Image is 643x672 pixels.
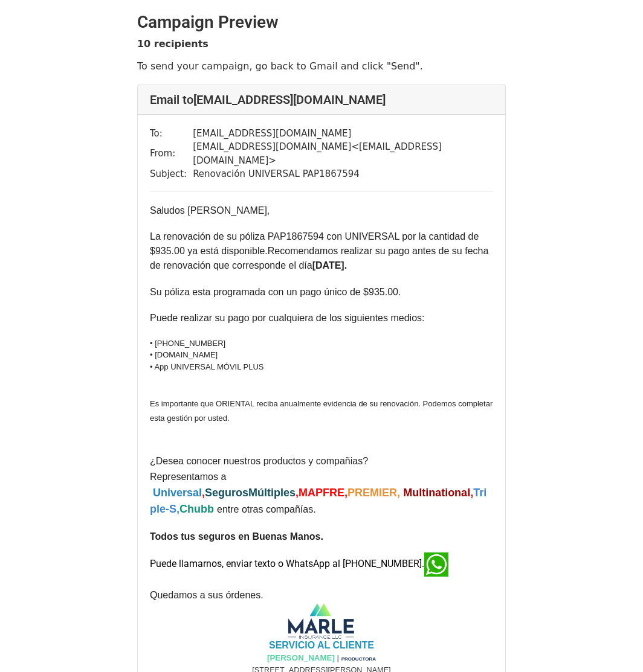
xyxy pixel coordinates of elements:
[150,558,424,569] font: Puede llamarnos, enviar texto o WhatsApp al [PHONE_NUMBER].
[193,167,493,181] td: Renovación UNIVERSAL PAP1867594
[403,487,470,499] font: Multinational
[150,531,323,542] b: Todos tus seguros en Buenas Manos.
[193,140,493,167] td: [EMAIL_ADDRESS][DOMAIN_NAME] < [EMAIL_ADDRESS][DOMAIN_NAME] >
[150,205,270,216] font: Saludos [PERSON_NAME],
[150,92,493,107] h4: Email to [EMAIL_ADDRESS][DOMAIN_NAME]
[150,127,193,141] td: To:
[137,12,506,33] h2: Campaign Preview
[299,487,347,499] font: MAPFRE,
[150,456,368,498] span: ¿Desea conocer nuestros productos y compañias? Representamos a
[150,399,493,423] font: Es importante que ORIENTAL reciba anualmente evidencia de su renovación. Podemos completar esta g...
[137,60,506,72] p: To send your campaign, go back to Gmail and click "Send".
[150,487,486,515] strong: , ,
[312,260,347,270] strong: [DATE].
[205,487,296,499] font: SegurosMúltiples
[150,313,425,323] font: Puede realizar su pago por cualquiera de los siguientes medios:
[137,38,208,50] strong: 10 recipients
[179,503,214,515] font: Chubb
[424,552,448,577] img: whatsapp (1) | INews Guyana
[267,653,335,662] strong: [PERSON_NAME]
[153,487,161,499] span: U
[150,167,193,181] td: Subject:
[347,487,400,499] font: PREMIER,
[337,653,339,662] span: |
[217,504,316,514] span: entre otras compañías.
[150,287,401,297] font: Su póliza esta programada con un pago único de $935.00.
[283,601,359,640] img: TWbR-3qzYyb-ufEfzB0oUtwea_yNqReg_DXeS1ZByrU6qMM2mxTJJ8pWOjiJ865G4OIq6n3JzXbSufjnuTEQ0uDOJIUNp0Zp-...
[193,127,493,141] td: [EMAIL_ADDRESS][DOMAIN_NAME]
[150,590,263,600] span: Quedamos a sus órdenes.
[150,140,193,167] td: From:
[161,487,202,499] span: niversal
[341,656,376,662] span: PRODUCTORA
[150,339,264,371] font: • [PHONE_NUMBER] • [DOMAIN_NAME] • App UNIVERSAL MÓVIL PLUS
[470,487,473,499] font: ,
[150,246,488,270] span: Recomendamos realizar su pago antes de su fecha de renovación que corresponde el día
[150,231,479,256] font: La renovación de su póliza PAP1867594 con UNIVERSAL por la cantidad de $935.00 ya está disponible.
[269,640,374,650] span: SERVICIO AL CLIENTE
